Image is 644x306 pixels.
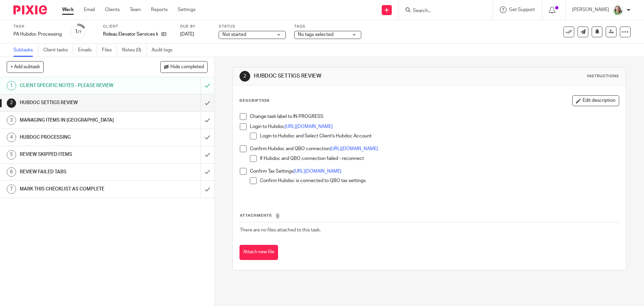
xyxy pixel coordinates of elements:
p: Confirm Tax Settings [250,168,619,175]
div: 6 [7,167,16,177]
a: Reports [151,6,168,13]
a: Emails [78,44,97,57]
button: Edit description [572,95,619,106]
button: Hide completed [160,61,208,73]
p: Change task label to IN PROGRESS [250,113,619,120]
small: /7 [78,30,82,34]
span: Attachments [240,214,272,217]
a: Client tasks [43,44,73,57]
a: Audit logs [152,44,177,57]
button: Attach new file [239,245,278,260]
span: Not started [222,32,246,37]
p: Login to Hubdoc [250,123,619,130]
span: Get Support [509,7,535,12]
img: KC%20Photo.jpg [612,5,623,15]
a: [URL][DOMAIN_NAME] [330,146,378,151]
div: 2 [7,98,16,108]
div: 1 [7,81,16,90]
div: PA Hubdoc Processing [13,31,62,38]
a: Notes (0) [122,44,147,57]
div: 5 [7,150,16,160]
a: Team [130,6,141,13]
span: [DATE] [180,32,194,37]
a: Clients [105,6,120,13]
p: Login to Hubdoc and Select Client's Hubdoc Account [260,133,619,139]
p: Confirm Hubdoc is connected to QBO tax settings [260,177,619,184]
div: 3 [7,116,16,125]
p: If Hubdoc and QBO connection failed - reconnect [260,155,619,162]
a: Work [62,6,74,13]
h1: HUBDOC SETTIGS REVIEW [254,73,444,80]
span: There are no files attached to this task. [240,228,321,232]
p: Confirm Hubdoc and QBO connection [250,145,619,152]
a: Files [102,44,117,57]
input: Search [412,8,473,14]
h1: REVIEW FAILED TABS [20,167,136,177]
h1: MANAGING ITEMS IN [GEOGRAPHIC_DATA] [20,115,136,125]
label: Task [13,24,62,29]
label: Status [219,24,286,29]
a: [URL][DOMAIN_NAME] [285,124,333,129]
label: Due by [180,24,210,29]
p: [PERSON_NAME] [572,6,609,13]
a: Subtasks [13,44,38,57]
p: Rideau Elevator Services Inc. [103,31,158,38]
p: Description [239,98,269,103]
h1: CLIENT SPECIFIC NOTES - PLEASE REVIEW [20,81,136,91]
button: + Add subtask [7,61,44,73]
span: Hide completed [170,64,204,70]
h1: HUBDOC PROCESSING [20,132,136,142]
img: Pixie [13,5,47,14]
label: Tags [294,24,361,29]
a: [URL][DOMAIN_NAME] [293,169,341,174]
a: Settings [178,6,196,13]
h1: MARK THIS CHECKLIST AS COMPLETE [20,184,136,194]
h1: HUBDOC SETTIGS REVIEW [20,98,136,108]
div: 2 [239,71,250,82]
span: No tags selected [298,32,333,37]
div: 4 [7,133,16,142]
h1: REVIEW SKIPPED ITEMS [20,149,136,160]
div: 7 [7,184,16,194]
div: 1 [75,28,82,36]
div: Instructions [587,74,619,79]
a: Email [84,6,95,13]
label: Client [103,24,172,29]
